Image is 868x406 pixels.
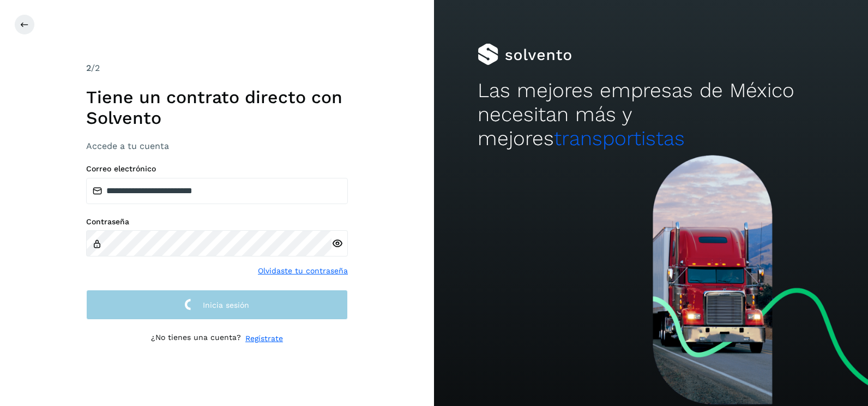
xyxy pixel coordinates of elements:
a: Regístrate [245,333,283,344]
a: Olvidaste tu contraseña [258,265,348,277]
span: transportistas [554,127,685,150]
h1: Tiene un contrato directo con Solvento [86,87,348,129]
p: ¿No tienes una cuenta? [151,333,241,344]
label: Contraseña [86,217,348,226]
div: /2 [86,62,348,75]
h2: Las mejores empresas de México necesitan más y mejores [478,79,825,151]
label: Correo electrónico [86,164,348,174]
button: Inicia sesión [86,290,348,320]
span: Inicia sesión [203,301,249,309]
h3: Accede a tu cuenta [86,141,348,151]
span: 2 [86,63,91,73]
